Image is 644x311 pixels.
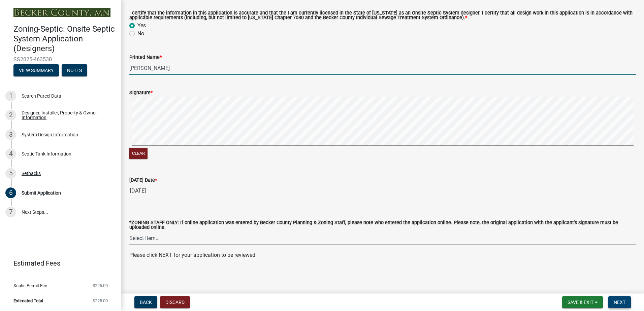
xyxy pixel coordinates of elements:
[93,283,108,288] span: $225.00
[13,283,47,288] span: Septic Permit Fee
[93,299,108,303] span: $225.00
[137,30,144,38] label: No
[22,151,71,156] div: Septic Tank Information
[5,187,16,198] div: 6
[22,132,78,137] div: System Design Information
[5,129,16,140] div: 3
[614,300,625,305] span: Next
[129,11,636,21] label: I certify that the information in this application is accurate and that the I am currently licens...
[608,296,631,308] button: Next
[129,148,148,159] button: Clear
[160,296,190,308] button: Discard
[134,296,157,308] button: Back
[13,68,59,73] wm-modal-confirm: Summary
[13,8,110,17] img: Becker County, Minnesota
[5,110,16,120] div: 2
[140,300,152,305] span: Back
[22,94,61,98] div: Search Parcel Data
[22,171,41,176] div: Setbacks
[22,110,110,120] div: Designer, Installer, Property & Owner Information
[13,24,116,53] h4: Zoning-Septic: Onsite Septic System Application (Designers)
[13,56,108,63] span: SS2025-463530
[5,168,16,179] div: 5
[5,207,16,217] div: 7
[62,68,87,73] wm-modal-confirm: Notes
[568,300,593,305] span: Save & Exit
[129,178,157,183] label: [DATE] Date
[562,296,603,308] button: Save & Exit
[62,64,87,76] button: Notes
[5,91,16,101] div: 1
[13,64,59,76] button: View Summary
[5,148,16,159] div: 4
[13,299,43,303] span: Estimated Total
[129,55,162,60] label: Printed Name
[129,251,636,259] p: Please click NEXT for your application to be reviewed.
[129,91,153,95] label: Signature
[22,191,61,195] div: Submit Application
[137,22,146,30] label: Yes
[129,220,636,230] label: *ZONING STAFF ONLY: If online application was entered by Becker County Planning & Zoning Staff, p...
[5,256,110,270] a: Estimated Fees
